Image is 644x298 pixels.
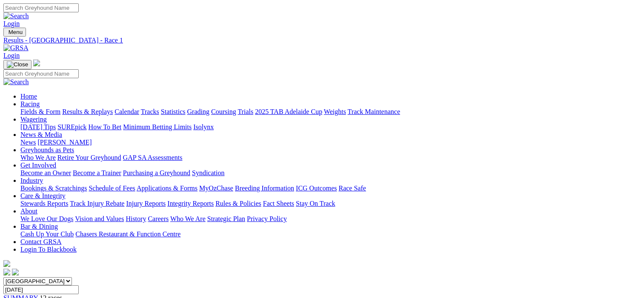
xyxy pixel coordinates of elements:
[211,108,236,115] a: Coursing
[20,139,641,146] div: News & Media
[20,207,37,215] a: About
[238,108,253,115] a: Trials
[3,44,29,52] img: GRSA
[296,184,337,192] a: ICG Outcomes
[20,169,71,176] a: Become an Owner
[3,60,31,69] button: Toggle navigation
[12,269,19,275] img: twitter.svg
[3,3,79,12] input: Search
[3,37,641,44] a: Results - [GEOGRAPHIC_DATA] - Race 1
[114,108,139,115] a: Calendar
[20,93,37,100] a: Home
[20,184,87,192] a: Bookings & Scratchings
[37,139,92,146] a: [PERSON_NAME]
[89,184,135,192] a: Schedule of Fees
[20,146,74,153] a: Greyhounds as Pets
[70,200,124,207] a: Track Injury Rebate
[20,177,43,184] a: Industry
[324,108,346,115] a: Weights
[20,154,56,161] a: Who We Are
[89,123,122,131] a: How To Bet
[348,108,400,115] a: Track Maintenance
[20,230,641,238] div: Bar & Dining
[20,223,58,230] a: Bar & Dining
[75,215,124,222] a: Vision and Values
[20,162,56,169] a: Get Involved
[3,78,29,86] img: Search
[20,116,47,123] a: Wagering
[20,238,61,245] a: Contact GRSA
[338,184,366,192] a: Race Safe
[3,52,20,59] a: Login
[57,154,121,161] a: Retire Your Greyhound
[148,215,169,222] a: Careers
[3,285,79,294] input: Select date
[123,169,190,176] a: Purchasing a Greyhound
[20,230,74,238] a: Cash Up Your Club
[126,215,146,222] a: History
[123,154,183,161] a: GAP SA Assessments
[137,184,197,192] a: Applications & Forms
[3,69,79,78] input: Search
[296,200,335,207] a: Stay On Track
[20,108,60,115] a: Fields & Form
[20,123,56,131] a: [DATE] Tips
[62,108,113,115] a: Results & Replays
[187,108,209,115] a: Grading
[20,200,68,207] a: Stewards Reports
[199,184,233,192] a: MyOzChase
[3,260,10,267] img: logo-grsa-white.png
[123,123,192,131] a: Minimum Betting Limits
[161,108,186,115] a: Statistics
[235,184,294,192] a: Breeding Information
[20,215,641,223] div: About
[20,184,641,192] div: Industry
[3,20,20,27] a: Login
[193,123,214,131] a: Isolynx
[20,123,641,131] div: Wagering
[215,200,261,207] a: Rules & Policies
[170,215,206,222] a: Who We Are
[20,139,36,146] a: News
[20,100,40,108] a: Racing
[3,28,26,37] button: Toggle navigation
[141,108,159,115] a: Tracks
[75,230,180,238] a: Chasers Restaurant & Function Centre
[20,108,641,116] div: Racing
[3,269,10,275] img: facebook.svg
[247,215,287,222] a: Privacy Policy
[20,246,77,253] a: Login To Blackbook
[207,215,245,222] a: Strategic Plan
[20,169,641,177] div: Get Involved
[3,12,29,20] img: Search
[192,169,224,176] a: Syndication
[20,215,73,222] a: We Love Our Dogs
[263,200,294,207] a: Fact Sheets
[9,29,23,35] span: Menu
[167,200,214,207] a: Integrity Reports
[33,60,40,66] img: logo-grsa-white.png
[20,131,62,138] a: News & Media
[126,200,166,207] a: Injury Reports
[255,108,322,115] a: 2025 TAB Adelaide Cup
[20,154,641,162] div: Greyhounds as Pets
[20,192,66,199] a: Care & Integrity
[73,169,121,176] a: Become a Trainer
[20,200,641,207] div: Care & Integrity
[57,123,86,131] a: SUREpick
[7,61,28,68] img: Close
